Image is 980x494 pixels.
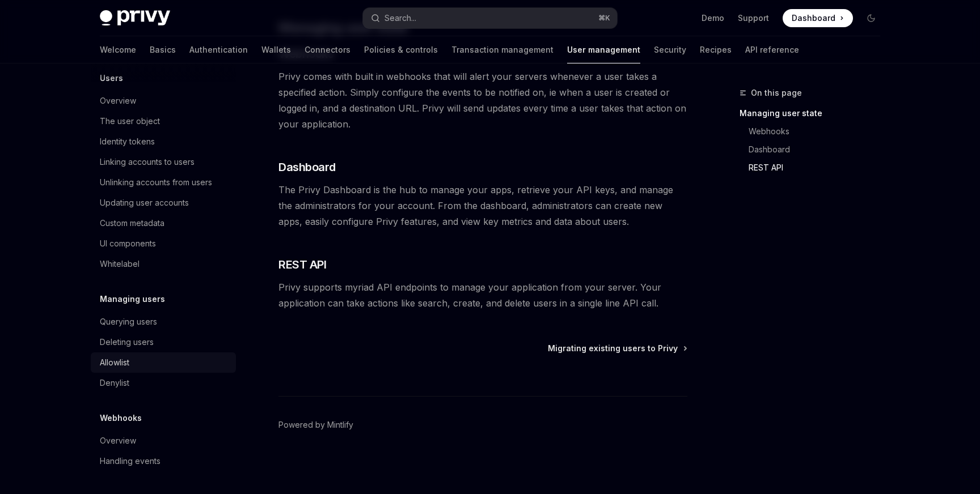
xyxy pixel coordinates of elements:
div: Updating user accounts [100,196,189,210]
a: Allowlist [91,352,236,373]
span: Dashboard [792,12,835,24]
span: Privy comes with built in webhooks that will alert your servers whenever a user takes a specified... [278,69,687,132]
div: Querying users [100,315,157,329]
a: Support [738,12,769,24]
a: Connectors [305,36,350,63]
a: User management [567,36,640,63]
a: Whitelabel [91,254,236,274]
span: The Privy Dashboard is the hub to manage your apps, retrieve your API keys, and manage the admini... [278,182,687,229]
a: Powered by Mintlify [278,419,353,431]
a: Authentication [189,36,248,63]
a: Unlinking accounts from users [91,172,236,193]
button: Search...⌘K [363,8,617,28]
a: Managing user state [740,104,889,122]
a: Handling events [91,451,236,471]
div: Custom metadata [100,216,164,230]
div: UI components [100,237,156,250]
a: Linking accounts to users [91,152,236,172]
a: Welcome [100,36,136,63]
span: ⌘ K [598,14,610,23]
div: Unlinking accounts from users [100,176,212,189]
span: Privy supports myriad API endpoints to manage your application from your server. Your application... [278,279,687,311]
a: Demo [702,12,724,24]
a: Identity tokens [91,131,236,152]
a: Wallets [261,36,291,63]
a: Dashboard [749,140,889,159]
a: Overview [91,431,236,451]
a: REST API [749,159,889,177]
div: Allowlist [100,356,129,369]
div: The user object [100,114,160,128]
span: On this page [751,86,802,100]
span: Migrating existing users to Privy [548,343,678,354]
img: dark logo [100,10,170,26]
a: Deleting users [91,332,236,352]
div: Whitelabel [100,257,140,271]
a: Migrating existing users to Privy [548,343,686,354]
h5: Managing users [100,292,165,306]
button: Toggle dark mode [862,9,880,27]
a: Transaction management [451,36,554,63]
a: Updating user accounts [91,193,236,213]
div: Linking accounts to users [100,155,195,169]
div: Handling events [100,454,160,468]
a: Custom metadata [91,213,236,233]
a: API reference [745,36,799,63]
a: Webhooks [749,122,889,140]
h5: Webhooks [100,411,142,425]
a: The user object [91,111,236,131]
div: Overview [100,434,136,448]
div: Denylist [100,376,129,390]
span: REST API [278,257,326,272]
a: Security [654,36,686,63]
a: Overview [91,91,236,111]
div: Search... [385,11,416,25]
a: Dashboard [783,9,853,27]
div: Deleting users [100,335,154,349]
a: Policies & controls [364,36,438,63]
a: Recipes [700,36,732,63]
a: Basics [150,36,176,63]
a: Querying users [91,312,236,332]
a: UI components [91,233,236,254]
a: Denylist [91,373,236,393]
div: Overview [100,94,136,108]
span: Dashboard [278,159,336,175]
div: Identity tokens [100,135,155,148]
